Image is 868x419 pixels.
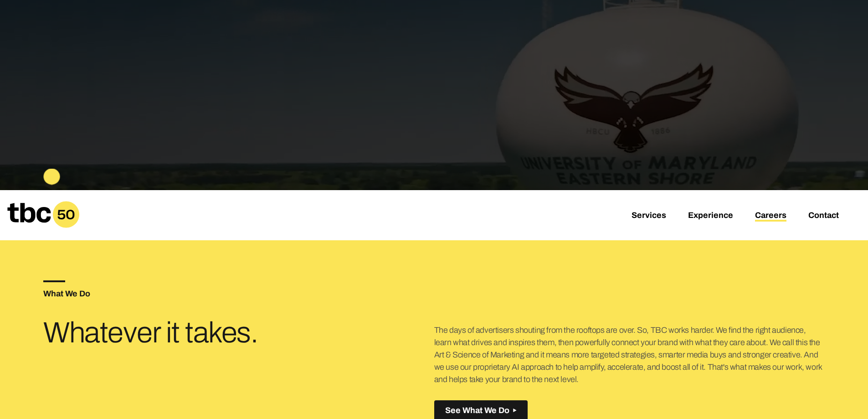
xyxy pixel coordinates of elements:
[43,320,304,346] h3: Whatever it takes.
[434,324,825,386] p: The days of advertisers shouting from the rooftops are over. So, TBC works harder. We find the ri...
[43,290,434,298] h5: What We Do
[632,211,666,222] a: Services
[688,211,733,222] a: Experience
[808,211,839,222] a: Contact
[7,222,79,231] a: Home
[445,406,509,415] span: See What We Do
[755,211,786,222] a: Careers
